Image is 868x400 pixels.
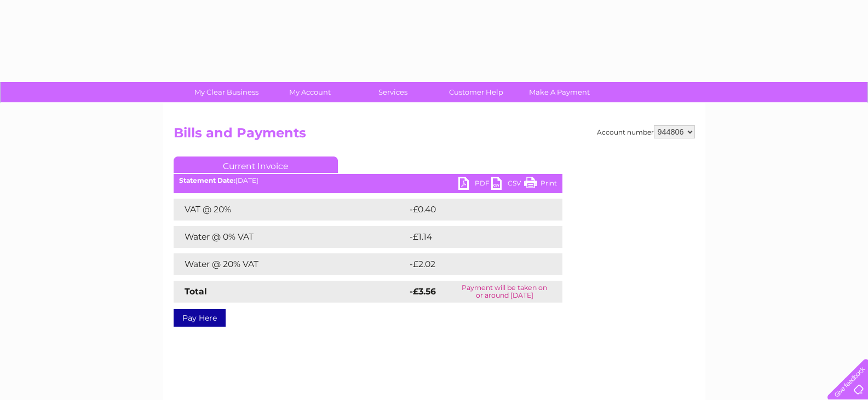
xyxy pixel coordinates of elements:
td: -£2.02 [407,253,539,275]
td: -£0.40 [407,199,539,221]
a: CSV [491,177,524,193]
a: Print [524,177,557,193]
a: PDF [458,177,491,193]
td: Water @ 0% VAT [174,226,407,248]
h2: Bills and Payments [174,125,695,146]
td: Payment will be taken on or around [DATE] [447,281,562,303]
a: Current Invoice [174,156,338,173]
a: My Clear Business [181,82,272,102]
a: Make A Payment [514,82,605,102]
b: Statement Date: [179,176,235,184]
td: VAT @ 20% [174,199,407,221]
strong: -£3.56 [410,286,436,297]
div: [DATE] [174,177,562,184]
a: Pay Here [174,309,226,327]
a: Customer Help [431,82,521,102]
div: Account number [597,125,695,138]
a: Services [348,82,438,102]
td: Water @ 20% VAT [174,253,407,275]
strong: Total [185,286,207,297]
a: My Account [265,82,355,102]
td: -£1.14 [407,226,537,248]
